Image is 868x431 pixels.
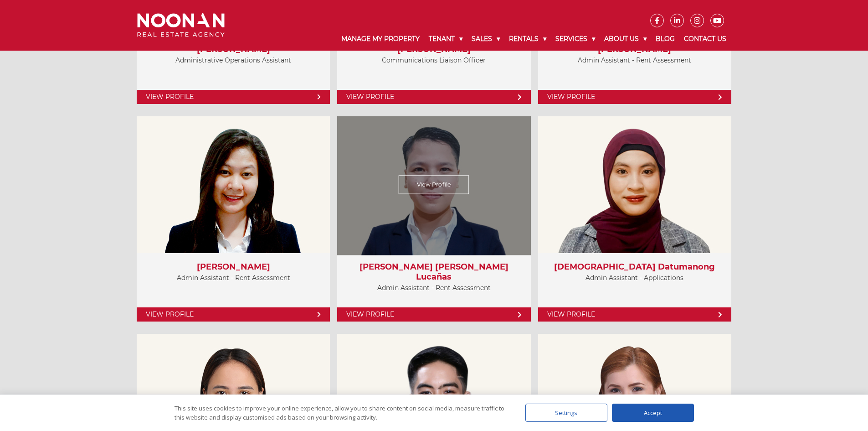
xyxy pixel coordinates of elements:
p: Admin Assistant - Rent Assessment [146,272,321,284]
p: Administrative Operations Assistant [146,55,321,66]
div: Settings [525,404,607,422]
a: Blog [651,27,679,51]
a: Sales [467,27,504,51]
a: View Profile [538,90,731,104]
p: Admin Assistant - Applications [547,272,722,284]
h3: [DEMOGRAPHIC_DATA] Datumanong [547,262,722,272]
p: Admin Assistant - Rent Assessment [346,282,521,294]
a: View Profile [137,307,330,322]
a: Manage My Property [337,27,424,51]
h3: [PERSON_NAME] [PERSON_NAME] Lucañas [346,262,521,282]
a: View Profile [337,90,530,104]
div: Accept [612,404,694,422]
p: Admin Assistant - Rent Assessment [547,55,722,66]
a: Contact Us [679,27,731,51]
img: Noonan Real Estate Agency [137,13,225,37]
a: View Profile [399,176,469,194]
a: Rentals [504,27,551,51]
h3: [PERSON_NAME] [146,262,321,272]
a: Services [551,27,600,51]
p: Communications Liaison Officer [346,55,521,66]
div: This site uses cookies to improve your online experience, allow you to share content on social me... [175,404,507,422]
a: About Us [600,27,651,51]
a: Tenant [424,27,467,51]
a: View Profile [137,90,330,104]
a: View Profile [337,307,530,322]
a: View Profile [538,307,731,322]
